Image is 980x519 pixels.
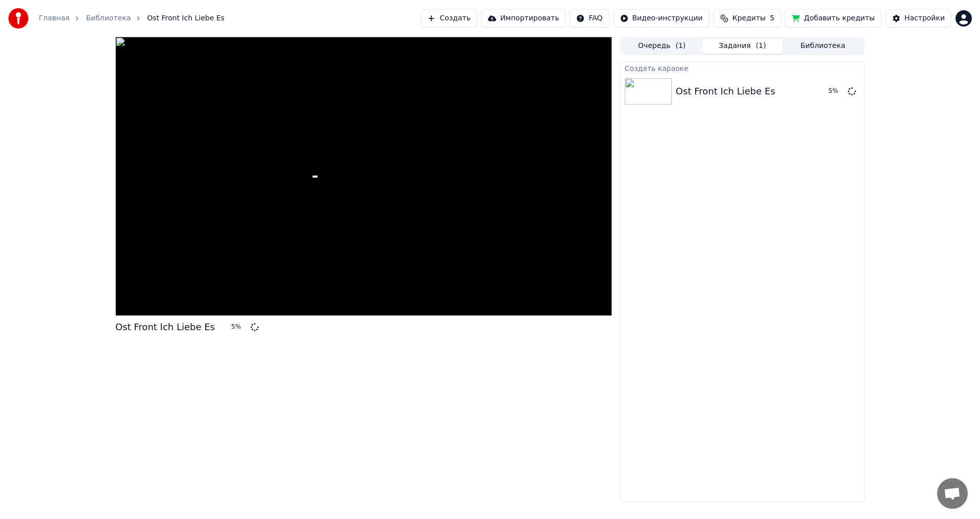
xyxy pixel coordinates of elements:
[702,39,783,54] button: Задания
[86,13,131,23] a: Библиотека
[714,9,781,28] button: Кредиты5
[614,9,709,28] button: Видео-инструкции
[231,323,247,331] div: 5 %
[785,9,881,28] button: Добавить кредиты
[886,9,951,28] button: Настройки
[732,13,766,23] span: Кредиты
[39,13,69,23] a: Главная
[675,41,685,51] span: ( 1 )
[147,13,225,23] span: Ost Front Ich Liebe Es
[782,39,863,54] button: Библиотека
[622,39,702,54] button: Очередь
[770,13,774,23] span: 5
[570,9,609,28] button: FAQ
[756,41,766,51] span: ( 1 )
[828,87,844,95] div: 5 %
[621,62,864,74] div: Создать караоке
[421,9,477,28] button: Создать
[904,13,945,23] div: Настройки
[8,8,29,29] img: youka
[481,9,566,28] button: Импортировать
[676,84,775,98] div: Ost Front Ich Liebe Es
[937,478,968,509] a: Открытый чат
[115,320,215,334] div: Ost Front Ich Liebe Es
[39,13,225,23] nav: breadcrumb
